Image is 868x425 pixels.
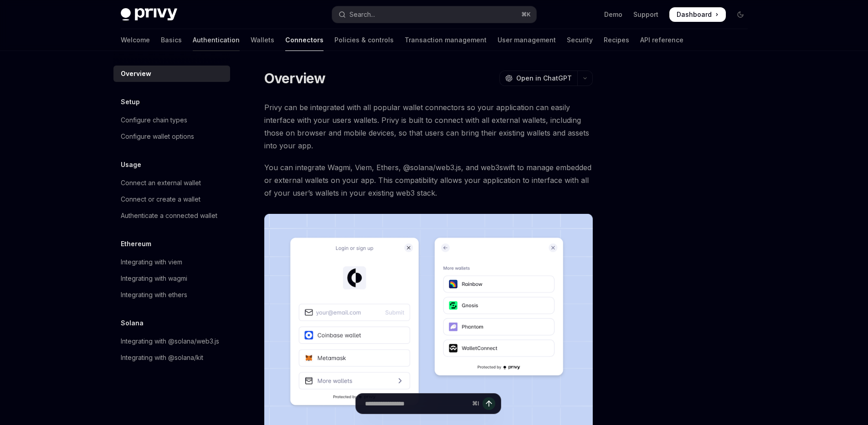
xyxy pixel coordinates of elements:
[733,7,748,22] button: Toggle dark mode
[677,10,712,19] span: Dashboard
[516,74,572,83] span: Open in ChatGPT
[121,159,141,170] h5: Usage
[121,336,219,347] div: Integrating with @solana/web3.js
[113,270,230,287] a: Integrating with wagmi
[264,161,593,199] span: You can integrate Wagmi, Viem, Ethers, @solana/web3.js, and web3swift to manage embedded or exter...
[349,9,375,20] div: Search...
[113,287,230,303] a: Integrating with ethers
[121,115,187,126] div: Configure chain types
[121,238,151,249] h5: Ethereum
[365,394,468,414] input: Ask a question...
[521,11,531,18] span: ⌘ K
[113,112,230,128] a: Configure chain types
[121,210,217,221] div: Authenticate a connected wallet
[121,273,187,284] div: Integrating with wagmi
[499,71,577,86] button: Open in ChatGPT
[121,29,150,51] a: Welcome
[113,191,230,207] a: Connect or create a wallet
[498,29,556,51] a: User management
[251,29,274,51] a: Wallets
[113,66,230,82] a: Overview
[604,29,629,51] a: Recipes
[332,6,536,23] button: Open search
[633,10,658,19] a: Support
[113,333,230,349] a: Integrating with @solana/web3.js
[264,101,593,152] span: Privy can be integrated with all popular wallet connectors so your application can easily interfa...
[113,128,230,145] a: Configure wallet options
[640,29,683,51] a: API reference
[121,177,201,188] div: Connect an external wallet
[264,70,326,86] h1: Overview
[285,29,324,51] a: Connectors
[121,131,194,142] div: Configure wallet options
[121,96,140,107] h5: Setup
[113,254,230,270] a: Integrating with viem
[604,10,622,19] a: Demo
[161,29,182,51] a: Basics
[121,352,203,363] div: Integrating with @solana/kit
[121,257,182,268] div: Integrating with viem
[669,7,726,22] a: Dashboard
[483,397,495,410] button: Send message
[113,175,230,191] a: Connect an external wallet
[121,68,151,79] div: Overview
[567,29,593,51] a: Security
[113,207,230,224] a: Authenticate a connected wallet
[121,8,177,21] img: dark logo
[121,194,200,205] div: Connect or create a wallet
[121,318,144,329] h5: Solana
[121,289,187,300] div: Integrating with ethers
[193,29,240,51] a: Authentication
[405,29,487,51] a: Transaction management
[113,349,230,366] a: Integrating with @solana/kit
[334,29,394,51] a: Policies & controls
